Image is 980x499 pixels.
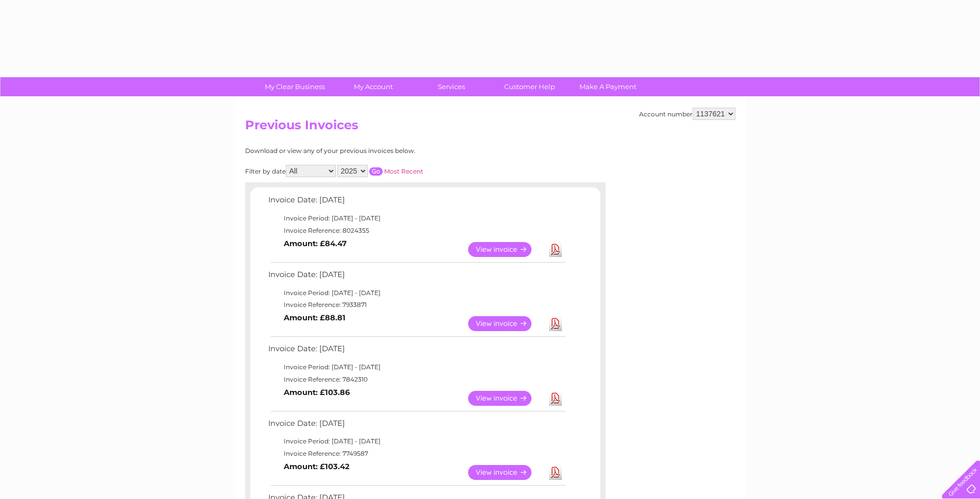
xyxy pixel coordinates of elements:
[284,462,350,471] b: Amount: £103.42
[245,165,515,177] div: Filter by date
[549,391,562,406] a: Download
[284,388,350,397] b: Amount: £103.86
[549,242,562,257] a: Download
[468,242,544,257] a: View
[266,448,567,460] td: Invoice Reference: 7749587
[252,77,337,96] a: My Clear Business
[245,118,735,137] h2: Previous Invoices
[284,313,346,322] b: Amount: £88.81
[468,391,544,406] a: View
[266,361,567,373] td: Invoice Period: [DATE] - [DATE]
[284,239,347,248] b: Amount: £84.47
[468,465,544,480] a: View
[266,287,567,299] td: Invoice Period: [DATE] - [DATE]
[639,108,735,120] div: Account number
[266,435,567,448] td: Invoice Period: [DATE] - [DATE]
[266,299,567,311] td: Invoice Reference: 7933871
[266,193,567,212] td: Invoice Date: [DATE]
[487,77,572,96] a: Customer Help
[266,212,567,225] td: Invoice Period: [DATE] - [DATE]
[245,147,515,154] div: Download or view any of your previous invoices below.
[266,417,567,436] td: Invoice Date: [DATE]
[266,373,567,386] td: Invoice Reference: 7842310
[549,465,562,480] a: Download
[266,342,567,361] td: Invoice Date: [DATE]
[266,268,567,287] td: Invoice Date: [DATE]
[331,77,416,96] a: My Account
[565,77,650,96] a: Make A Payment
[384,167,423,175] a: Most Recent
[549,316,562,331] a: Download
[266,225,567,237] td: Invoice Reference: 8024355
[409,77,494,96] a: Services
[468,316,544,331] a: View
